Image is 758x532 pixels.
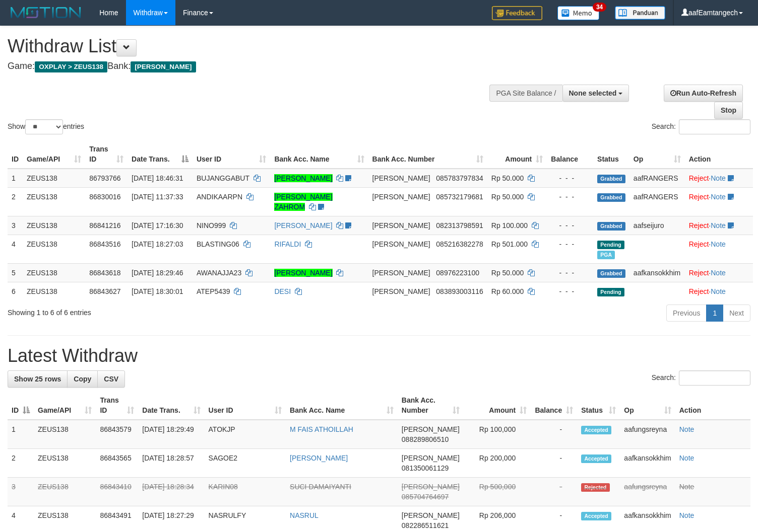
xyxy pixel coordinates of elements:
td: aafRANGERS [629,187,685,216]
a: Reject [689,174,709,182]
td: aafRANGERS [629,169,685,188]
span: [DATE] 18:30:01 [132,287,183,295]
a: SUCI DAMAIYANTI [290,483,351,491]
span: ANDIKAARPN [197,193,242,201]
a: Reject [689,240,709,248]
input: Search: [679,370,750,386]
span: [PERSON_NAME] [402,511,460,519]
td: · [685,169,753,188]
span: 86843516 [89,240,120,248]
span: Copy 085732179681 to clipboard [436,193,483,201]
td: · [685,235,753,263]
td: 3 [8,216,23,235]
th: User ID: activate to sort column ascending [205,391,286,420]
a: Note [679,483,694,491]
td: [DATE] 18:28:34 [138,478,204,506]
td: ZEUS138 [23,169,85,188]
span: Copy 08976223100 to clipboard [436,269,479,277]
a: [PERSON_NAME] [274,269,332,277]
img: Button%20Memo.svg [557,6,600,20]
a: Note [679,454,694,462]
label: Show entries [8,119,84,134]
a: Copy [67,370,98,388]
th: ID: activate to sort column descending [8,391,34,420]
a: Reject [689,221,709,230]
span: Grabbed [597,269,625,278]
div: - - - [551,239,589,249]
div: - - - [551,268,589,278]
span: ATEP5439 [197,287,230,295]
span: Copy 085704764697 to clipboard [402,493,449,501]
div: PGA Site Balance / [489,85,562,102]
a: Show 25 rows [8,370,68,388]
span: [DATE] 18:46:31 [132,174,183,182]
td: ZEUS138 [23,263,85,282]
span: Copy 085783797834 to clipboard [436,174,483,182]
a: Reject [689,193,709,201]
span: [PERSON_NAME] [372,269,430,277]
td: 86843565 [96,449,138,478]
div: Showing 1 to 6 of 6 entries [8,303,308,318]
th: Amount: activate to sort column ascending [487,140,547,169]
input: Search: [679,119,750,134]
span: Rp 100.000 [491,221,528,230]
a: Stop [714,102,743,119]
h4: Game: Bank: [8,61,495,71]
th: Balance: activate to sort column ascending [531,391,577,420]
span: Grabbed [597,175,625,183]
th: Date Trans.: activate to sort column descending [128,140,193,169]
div: - - - [551,192,589,202]
td: 6 [8,282,23,300]
img: MOTION_logo.png [8,5,84,20]
span: [PERSON_NAME] [402,483,460,491]
th: ID [8,140,23,169]
th: Bank Acc. Name: activate to sort column ascending [286,391,398,420]
td: aafungsreyna [620,420,675,449]
td: KARIN08 [205,478,286,506]
a: [PERSON_NAME] ZAHROM [274,193,332,211]
td: - [531,478,577,506]
h1: Withdraw List [8,36,495,56]
th: Trans ID: activate to sort column ascending [96,391,138,420]
span: OXPLAY > ZEUS138 [35,61,107,72]
td: ZEUS138 [23,187,85,216]
span: Copy 085216382278 to clipboard [436,240,483,248]
th: Date Trans.: activate to sort column ascending [138,391,204,420]
img: panduan.png [615,6,665,20]
span: Grabbed [597,222,625,231]
a: [PERSON_NAME] [274,174,332,182]
button: None selected [562,85,629,102]
a: DESI [274,287,291,295]
h1: Latest Withdraw [8,346,750,366]
span: None selected [569,89,617,97]
span: [PERSON_NAME] [372,221,430,230]
label: Search: [652,119,750,134]
a: Run Auto-Refresh [664,85,743,102]
td: aafungsreyna [620,478,675,506]
span: BUJANGGABUT [197,174,249,182]
td: - [531,449,577,478]
th: Op: activate to sort column ascending [629,140,685,169]
td: aafkansokkhim [629,263,685,282]
td: Rp 100,000 [464,420,531,449]
a: 1 [706,305,723,322]
span: 86830016 [89,193,120,201]
a: Note [711,287,726,295]
span: Copy [74,375,91,383]
span: Copy 082313798591 to clipboard [436,221,483,230]
span: [DATE] 11:37:33 [132,193,183,201]
span: [DATE] 18:27:03 [132,240,183,248]
span: Pending [597,288,624,296]
td: [DATE] 18:28:57 [138,449,204,478]
a: CSV [97,370,125,388]
a: Reject [689,269,709,277]
span: Rp 501.000 [491,240,528,248]
td: ZEUS138 [34,420,96,449]
th: Action [685,140,753,169]
td: SAGOE2 [205,449,286,478]
div: - - - [551,220,589,231]
a: NASRUL [290,511,319,519]
span: [PERSON_NAME] [131,61,196,72]
td: 2 [8,187,23,216]
a: Note [711,269,726,277]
